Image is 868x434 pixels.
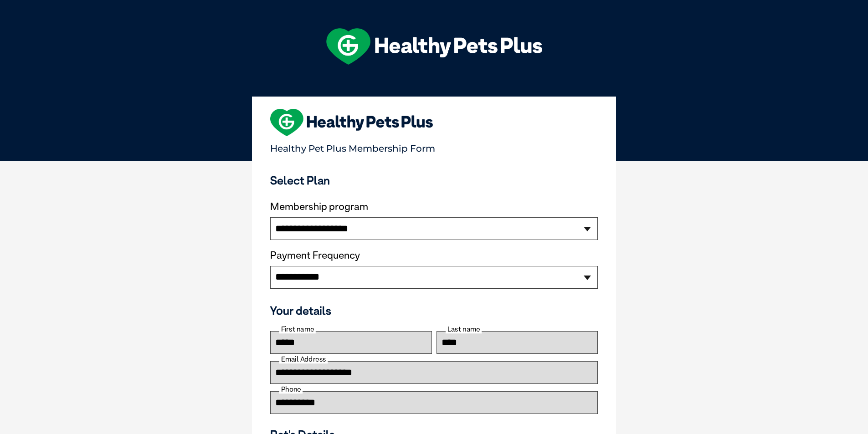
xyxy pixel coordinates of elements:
label: First name [279,325,316,333]
p: Healthy Pet Plus Membership Form [270,139,598,154]
img: hpp-logo-landscape-green-white.png [326,28,542,65]
img: heart-shape-hpp-logo-large.png [270,109,433,136]
h3: Select Plan [270,174,598,187]
label: Phone [279,385,303,393]
label: Email Address [279,355,328,363]
label: Payment Frequency [270,250,360,261]
label: Membership program [270,201,598,213]
label: Last name [446,325,482,333]
h3: Your details [270,304,598,317]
